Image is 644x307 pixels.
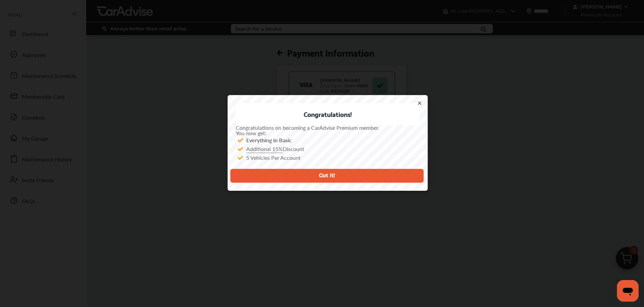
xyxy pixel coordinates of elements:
strong: Everything in Basic [246,136,292,144]
span: Discount [246,145,304,153]
u: Additional 15% [246,145,283,153]
button: Got it! [230,169,424,183]
iframe: Button to launch messaging window [617,280,639,302]
div: Congratulations! [236,103,420,125]
span: Congratulations on becoming a CarAdvise Premium member. [236,124,379,131]
span: You now get: [236,129,266,137]
div: 5 Vehicles Per Account [236,153,420,162]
